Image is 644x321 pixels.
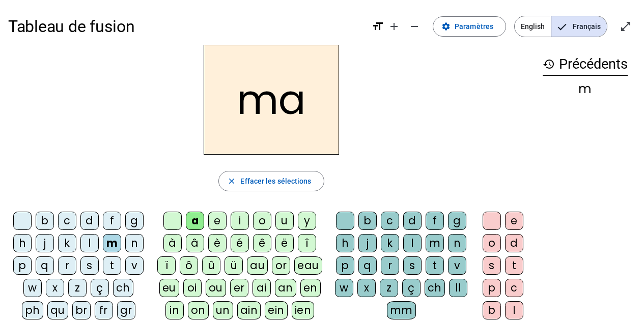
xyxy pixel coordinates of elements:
div: c [58,212,76,230]
div: h [13,234,32,252]
div: x [357,279,376,297]
mat-icon: remove [408,20,421,33]
div: g [448,212,466,230]
div: o [253,212,271,230]
div: s [80,256,99,275]
div: l [505,301,523,319]
div: k [58,234,76,252]
div: br [72,301,91,319]
div: û [202,256,220,275]
span: Paramètres [455,20,493,33]
div: t [426,256,444,275]
div: c [381,212,399,230]
div: au [247,256,268,275]
div: fr [95,301,113,319]
div: j [36,234,54,252]
div: gr [117,301,135,319]
div: w [23,279,42,297]
div: ç [91,279,109,297]
div: r [381,256,399,275]
div: ch [113,279,133,297]
div: s [403,256,422,275]
div: o [483,234,501,252]
span: Français [551,16,607,37]
div: b [483,301,501,319]
div: d [403,212,422,230]
div: t [505,256,523,275]
div: n [448,234,466,252]
div: ç [402,279,421,297]
div: p [13,256,32,275]
div: ô [180,256,198,275]
h1: Tableau de fusion [8,10,363,43]
div: ê [253,234,271,252]
div: a [186,212,204,230]
div: ain [237,301,261,319]
div: e [208,212,227,230]
div: q [358,256,377,275]
div: eu [159,279,179,297]
div: ï [157,256,176,275]
div: b [36,212,54,230]
div: mm [387,301,416,319]
mat-icon: settings [441,22,451,31]
button: Diminuer la taille de la police [404,16,425,37]
div: p [336,256,354,275]
div: b [358,212,377,230]
div: l [80,234,99,252]
mat-icon: add [388,20,400,33]
div: r [58,256,76,275]
div: è [208,234,227,252]
mat-icon: history [543,58,555,70]
mat-icon: close [227,177,236,186]
div: on [188,301,209,319]
div: v [125,256,144,275]
div: m [103,234,121,252]
div: x [46,279,64,297]
div: ien [292,301,315,319]
div: m [543,83,628,95]
div: t [103,256,121,275]
div: an [275,279,296,297]
mat-button-toggle-group: Language selection [514,16,607,37]
div: ë [275,234,294,252]
div: ch [425,279,445,297]
div: k [381,234,399,252]
div: v [448,256,466,275]
div: d [505,234,523,252]
div: f [103,212,121,230]
div: m [426,234,444,252]
div: ph [22,301,43,319]
h2: ma [204,45,339,155]
div: s [483,256,501,275]
mat-icon: format_size [372,20,384,33]
div: f [426,212,444,230]
div: p [483,279,501,297]
div: en [300,279,321,297]
div: eau [294,256,322,275]
div: z [68,279,87,297]
div: qu [47,301,68,319]
div: i [231,212,249,230]
div: or [272,256,290,275]
div: c [505,279,523,297]
div: w [335,279,353,297]
div: g [125,212,144,230]
mat-icon: open_in_full [620,20,632,33]
div: y [298,212,316,230]
div: z [380,279,398,297]
div: à [163,234,182,252]
div: un [213,301,233,319]
div: e [505,212,523,230]
div: q [36,256,54,275]
div: n [125,234,144,252]
div: ll [449,279,467,297]
div: j [358,234,377,252]
button: Entrer en plein écran [615,16,636,37]
div: é [231,234,249,252]
button: Augmenter la taille de la police [384,16,404,37]
button: Effacer les sélections [218,171,324,191]
div: â [186,234,204,252]
div: oi [183,279,202,297]
div: ü [225,256,243,275]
